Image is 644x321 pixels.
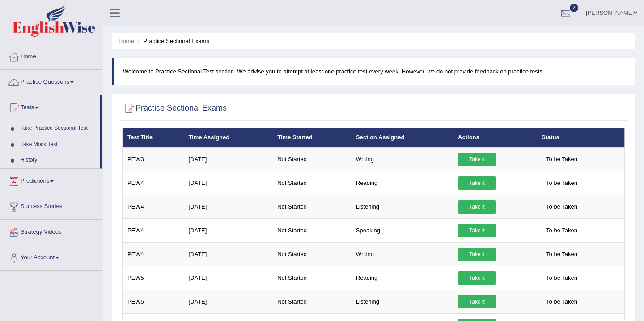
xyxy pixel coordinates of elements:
[123,128,184,147] th: Test Title
[0,44,102,67] a: Home
[458,176,496,190] a: Take it
[123,266,184,290] td: PEW5
[542,200,582,214] span: To be Taken
[542,224,582,237] span: To be Taken
[453,128,537,147] th: Actions
[542,271,582,285] span: To be Taken
[123,218,184,242] td: PEW4
[351,128,453,147] th: Section Assigned
[272,147,351,171] td: Not Started
[123,171,184,195] td: PEW4
[0,245,102,268] a: Your Account
[537,128,624,147] th: Status
[542,153,582,166] span: To be Taken
[183,242,272,266] td: [DATE]
[123,290,184,313] td: PEW5
[123,242,184,266] td: PEW4
[351,266,453,290] td: Reading
[570,4,579,12] span: 2
[351,147,453,171] td: Writing
[183,266,272,290] td: [DATE]
[272,195,351,218] td: Not Started
[351,195,453,218] td: Listening
[272,290,351,313] td: Not Started
[123,147,184,171] td: PEW3
[119,38,134,44] a: Home
[0,169,102,191] a: Predictions
[351,290,453,313] td: Listening
[183,195,272,218] td: [DATE]
[17,152,100,168] a: History
[542,176,582,190] span: To be Taken
[542,295,582,308] span: To be Taken
[458,248,496,261] a: Take it
[458,200,496,214] a: Take it
[272,218,351,242] td: Not Started
[458,153,496,166] a: Take it
[183,218,272,242] td: [DATE]
[0,220,102,242] a: Strategy Videos
[183,147,272,171] td: [DATE]
[351,242,453,266] td: Writing
[183,128,272,147] th: Time Assigned
[17,137,100,153] a: Take Mock Test
[272,242,351,266] td: Not Started
[183,171,272,195] td: [DATE]
[0,70,102,92] a: Practice Questions
[458,271,496,285] a: Take it
[458,295,496,308] a: Take it
[17,120,100,137] a: Take Practice Sectional Test
[542,248,582,261] span: To be Taken
[123,67,626,76] p: Welcome to Practice Sectional Test section. We advise you to attempt at least one practice test e...
[272,171,351,195] td: Not Started
[0,95,100,118] a: Tests
[0,194,102,217] a: Success Stories
[122,102,227,115] h2: Practice Sectional Exams
[272,266,351,290] td: Not Started
[272,128,351,147] th: Time Started
[351,218,453,242] td: Speaking
[458,224,496,237] a: Take it
[123,195,184,218] td: PEW4
[136,37,209,45] li: Practice Sectional Exams
[351,171,453,195] td: Reading
[183,290,272,313] td: [DATE]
